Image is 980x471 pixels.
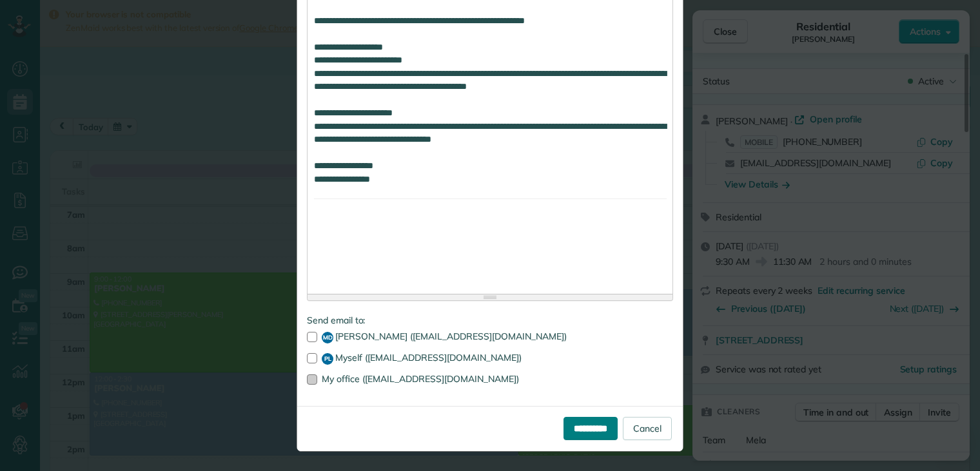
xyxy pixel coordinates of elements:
[322,353,333,365] span: PL
[307,374,673,383] label: My office ([EMAIL_ADDRESS][DOMAIN_NAME])
[307,353,673,365] label: Myself ([EMAIL_ADDRESS][DOMAIN_NAME])
[307,332,673,343] label: [PERSON_NAME] ([EMAIL_ADDRESS][DOMAIN_NAME])
[307,314,673,327] label: Send email to:
[322,332,333,343] span: MD
[623,417,672,440] a: Cancel
[308,294,672,300] div: Resize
